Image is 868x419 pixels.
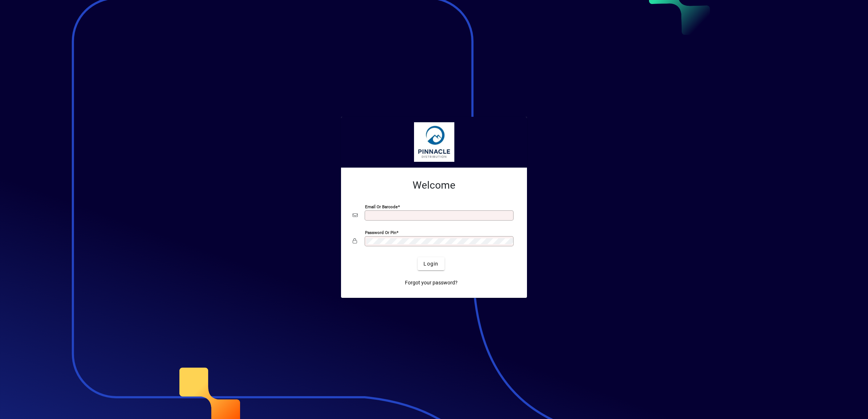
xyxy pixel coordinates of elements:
span: Login [423,260,438,268]
mat-label: Email or Barcode [365,204,398,209]
span: Forgot your password? [405,279,458,287]
h2: Welcome [353,179,515,192]
button: Login [418,257,444,270]
a: Forgot your password? [402,276,461,289]
mat-label: Password or Pin [365,230,396,235]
